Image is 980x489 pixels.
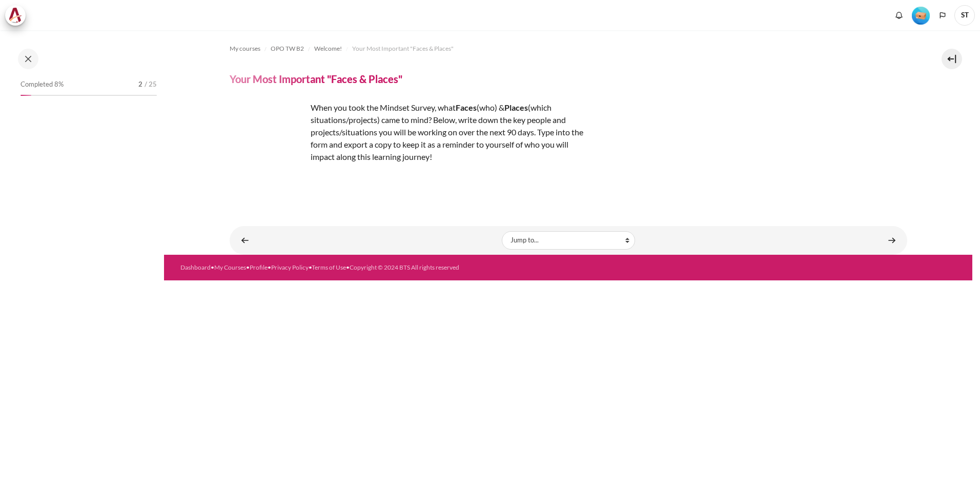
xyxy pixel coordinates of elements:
[954,5,975,26] a: User menu
[138,79,142,90] span: 2
[230,101,588,163] p: When you took the Mindset Survey, what (who) & (which situations/projects) came to mind? Below, w...
[352,43,454,55] a: Your Most Important "Faces & Places"
[504,103,528,112] strong: Places
[954,5,975,26] span: ST
[230,101,307,178] img: facesplaces
[230,72,402,86] h4: Your Most Important "Faces & Places"
[908,6,934,25] a: Level #1
[912,7,930,25] img: Level #1
[180,263,612,272] div: • • • • •
[21,95,31,96] div: 8%
[352,44,454,53] span: Your Most Important "Faces & Places"
[235,230,255,250] a: ◄ Download Your Workbook
[314,43,342,55] a: Welcome!
[230,40,907,57] nav: Navigation bar
[935,8,950,23] button: Languages
[350,263,459,271] a: Copyright © 2024 BTS All rights reserved
[8,8,23,23] img: Architeck
[21,79,64,90] span: Completed 8%
[145,79,157,90] span: / 25
[180,263,211,271] a: Dashboard
[271,44,304,53] span: OPO TW B2
[460,103,477,112] strong: aces
[250,263,268,271] a: Profile
[271,263,309,271] a: Privacy Policy
[164,30,972,255] section: Content
[271,43,304,55] a: OPO TW B2
[891,8,907,23] div: Show notification window with no new notifications
[456,103,460,112] strong: F
[882,230,902,250] a: Your Buddy Group! ►
[912,6,930,25] div: Level #1
[312,263,346,271] a: Terms of Use
[230,43,260,55] a: My courses
[214,263,246,271] a: My Courses
[230,44,260,53] span: My courses
[314,44,342,53] span: Welcome!
[5,5,31,26] a: Architeck Architeck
